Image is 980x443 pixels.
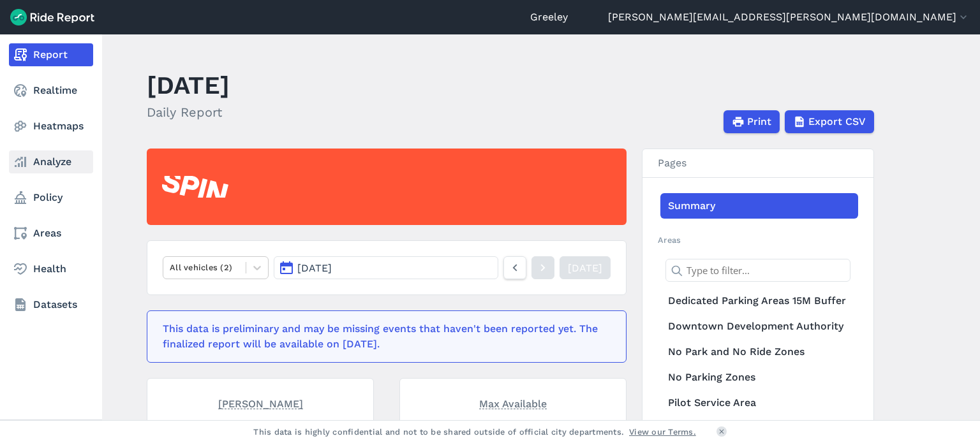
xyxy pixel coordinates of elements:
[163,321,603,352] div: This data is preliminary and may be missing events that haven't been reported yet. The finalized ...
[724,110,780,133] button: Print
[660,416,858,441] a: Potential [GEOGRAPHIC_DATA]
[9,186,93,209] a: Policy
[9,258,93,280] a: Health
[560,256,611,279] a: [DATE]
[660,314,858,339] a: Downtown Development Authority
[660,365,858,390] a: No Parking Zones
[747,114,771,129] span: Print
[808,114,866,129] span: Export CSV
[274,256,498,279] button: [DATE]
[9,150,93,173] a: Analyze
[629,426,696,438] a: View our Terms.
[297,262,332,274] span: [DATE]
[9,293,93,316] a: Datasets
[660,390,858,416] a: Pilot Service Area
[218,396,303,409] span: [PERSON_NAME]
[9,115,93,138] a: Heatmaps
[608,10,970,25] button: [PERSON_NAME][EMAIL_ADDRESS][PERSON_NAME][DOMAIN_NAME]
[147,103,230,122] h2: Daily Report
[660,288,858,314] a: Dedicated Parking Areas 15M Buffer
[658,234,858,246] h2: Areas
[660,339,858,365] a: No Park and No Ride Zones
[642,149,873,178] h3: Pages
[147,68,230,103] h1: [DATE]
[10,9,94,25] img: Ride Report
[479,396,547,409] span: Max Available
[785,110,874,133] button: Export CSV
[530,10,568,25] a: Greeley
[9,43,93,66] a: Report
[9,222,93,245] a: Areas
[660,193,858,219] a: Summary
[9,79,93,102] a: Realtime
[665,259,850,282] input: Type to filter...
[162,176,228,198] img: Spin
